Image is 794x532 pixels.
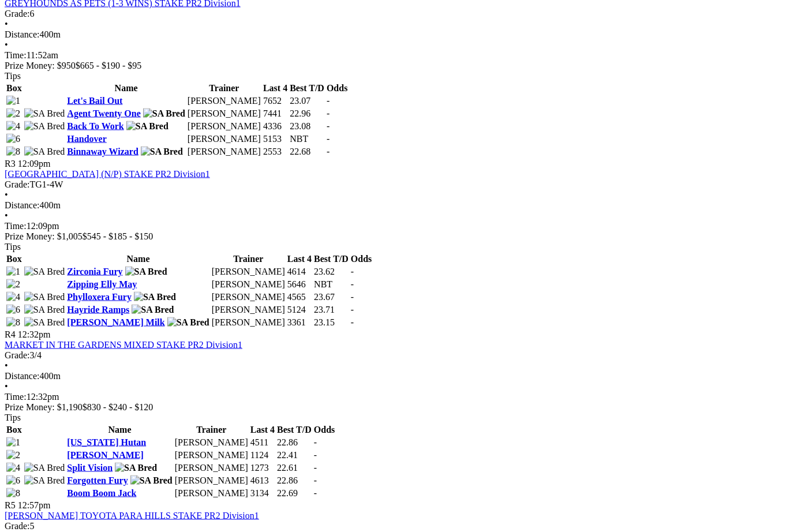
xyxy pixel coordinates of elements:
td: 5646 [287,279,312,290]
td: 4336 [263,121,288,132]
img: 8 [6,317,20,328]
span: Grade: [5,179,30,189]
img: SA Bred [24,317,65,328]
img: SA Bred [141,147,183,157]
div: Prize Money: $1,190 [5,402,789,413]
span: - [327,96,329,106]
td: NBT [313,279,349,290]
td: 22.68 [289,146,325,158]
span: $830 - $240 - $120 [83,402,153,412]
a: Let's Bail Out [67,96,122,106]
span: - [351,279,354,289]
th: Trainer [211,253,286,265]
img: SA Bred [24,463,65,473]
span: • [5,381,8,391]
a: Forgotten Fury [67,475,128,485]
th: Odds [313,424,335,436]
div: 12:09pm [5,221,789,231]
a: Zirconia Fury [67,267,122,276]
span: • [5,361,8,370]
td: [PERSON_NAME] [174,462,249,474]
td: [PERSON_NAME] [187,133,261,145]
div: 12:32pm [5,392,789,402]
img: 2 [6,279,20,290]
td: 2553 [263,146,288,158]
div: Prize Money: $1,005 [5,231,789,242]
img: 8 [6,488,20,499]
th: Trainer [187,83,261,94]
span: • [5,190,8,200]
span: 12:32pm [18,329,51,339]
td: 7652 [263,95,288,107]
td: 1124 [250,449,275,461]
a: [PERSON_NAME] Milk [67,317,164,327]
td: 22.69 [276,488,312,499]
span: Time: [5,221,27,231]
td: 3134 [250,488,275,499]
td: 23.08 [289,121,325,132]
img: 1 [6,96,20,106]
span: - [327,121,329,131]
a: Handover [67,134,106,144]
span: Box [6,425,22,434]
img: SA Bred [24,305,65,315]
th: Name [66,83,185,94]
img: 1 [6,267,20,277]
img: 4 [6,292,20,302]
td: [PERSON_NAME] [211,317,286,328]
td: 22.41 [276,449,312,461]
td: 3361 [287,317,312,328]
th: Last 4 [263,83,288,94]
img: 6 [6,134,20,144]
img: SA Bred [24,292,65,302]
a: [GEOGRAPHIC_DATA] (N/P) STAKE PR2 Division1 [5,169,210,179]
img: SA Bred [143,108,185,119]
th: Name [66,424,173,436]
td: [PERSON_NAME] [187,121,261,132]
span: 12:09pm [18,159,51,168]
img: 1 [6,437,20,448]
td: 23.07 [289,95,325,107]
a: [US_STATE] Hutan [67,437,146,447]
td: [PERSON_NAME] [211,266,286,278]
span: 12:57pm [18,500,51,510]
th: Best T/D [313,253,349,265]
img: SA Bred [24,267,65,277]
div: 11:52am [5,50,789,61]
th: Best T/D [289,83,325,94]
span: Tips [5,242,21,252]
div: 3/4 [5,350,789,361]
span: • [5,211,8,220]
td: 23.71 [313,304,349,316]
a: Boom Boom Jack [67,488,136,498]
td: [PERSON_NAME] [187,146,261,158]
th: Odds [350,253,372,265]
span: - [314,475,317,485]
span: - [327,147,329,156]
th: Last 4 [287,253,312,265]
td: 22.96 [289,108,325,119]
span: Grade: [5,521,30,531]
span: Time: [5,50,27,60]
span: Box [6,83,22,93]
td: [PERSON_NAME] [174,449,249,461]
div: TG1-4W [5,179,789,190]
span: Distance: [5,371,39,381]
td: [PERSON_NAME] [174,475,249,486]
img: 6 [6,305,20,315]
a: MARKET IN THE GARDENS MIXED STAKE PR2 Division1 [5,340,242,350]
span: • [5,40,8,50]
img: SA Bred [132,305,174,315]
span: • [5,19,8,29]
span: Distance: [5,200,39,210]
a: [PERSON_NAME] TOYOTA PARA HILLS STAKE PR2 Division1 [5,511,259,520]
td: 22.86 [276,475,312,486]
span: - [351,317,354,327]
img: 4 [6,121,20,132]
th: Best T/D [276,424,312,436]
span: Grade: [5,9,30,18]
div: 400m [5,371,789,381]
span: R4 [5,329,16,339]
span: - [327,134,329,144]
td: 22.86 [276,437,312,448]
